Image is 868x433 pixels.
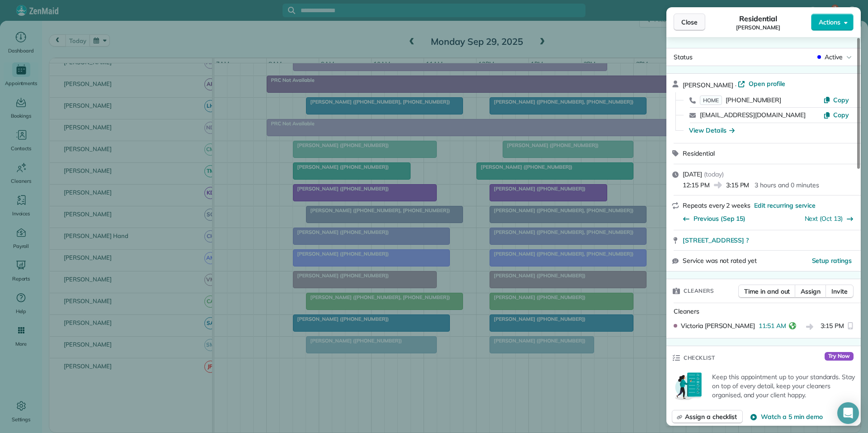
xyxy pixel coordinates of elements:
span: Copy [833,96,849,104]
span: Time in and out [744,287,790,296]
span: Close [681,18,698,27]
span: Try Now [825,352,854,361]
button: Assign [795,285,826,298]
a: HOME[PHONE_NUMBER] [700,95,781,105]
span: Invite [831,287,848,296]
span: 11:51 AM [759,321,786,333]
span: Edit recurring service [754,201,816,210]
span: Residential [683,149,715,157]
div: Open Intercom Messenger [837,402,859,424]
span: Watch a 5 min demo [761,412,822,421]
span: [STREET_ADDRESS] ? [683,236,749,245]
p: 3 hours and 0 minutes [755,181,819,190]
span: HOME [700,95,722,105]
button: Close [674,14,705,31]
a: [EMAIL_ADDRESS][DOMAIN_NAME] [700,111,806,119]
button: Copy [823,110,849,119]
button: Time in and out [738,285,796,298]
span: Active [825,52,843,62]
a: [STREET_ADDRESS] ? [683,236,855,245]
span: · [733,81,738,89]
button: Watch a 5 min demo [750,412,822,421]
span: Open profile [749,79,785,88]
span: [PERSON_NAME] [736,24,780,31]
span: Service was not rated yet [683,256,757,266]
button: Copy [823,95,849,105]
span: Assign [801,287,821,296]
button: Invite [826,285,854,298]
span: ( today ) [704,170,724,178]
span: Assign a checklist [685,412,737,421]
span: Actions [819,18,840,27]
span: Status [674,53,693,61]
span: Residential [739,13,778,24]
span: [DATE] [683,170,702,178]
span: Previous (Sep 15) [693,214,745,223]
span: 3:15 PM [821,321,844,333]
a: Next (Oct 13) [805,214,843,223]
p: Keep this appointment up to your standards. Stay on top of every detail, keep your cleaners organ... [712,372,855,400]
button: Next (Oct 13) [805,214,854,223]
span: Cleaners [674,307,699,315]
span: [PHONE_NUMBER] [726,96,781,104]
span: Repeats every 2 weeks [683,201,750,209]
span: Copy [833,111,849,119]
span: 3:15 PM [726,181,750,190]
span: Checklist [684,353,715,362]
a: Open profile [738,79,785,88]
span: 12:15 PM [683,181,710,190]
span: Victoria [PERSON_NAME] [681,321,755,330]
button: Assign a checklist [672,410,743,423]
button: Previous (Sep 15) [683,214,745,223]
span: Cleaners [684,286,714,295]
span: Setup ratings [812,257,852,265]
button: Setup ratings [812,256,852,265]
button: View Details [689,126,735,135]
span: [PERSON_NAME] [683,81,733,89]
